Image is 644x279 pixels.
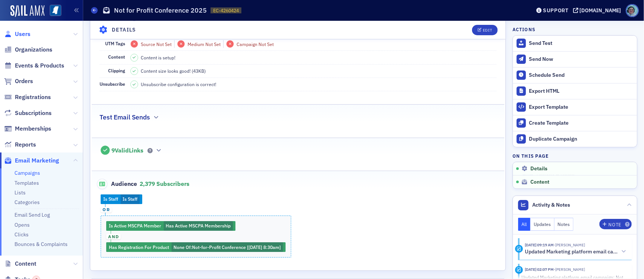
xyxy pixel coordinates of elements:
[529,40,633,47] div: Send Test
[4,77,33,85] a: Orders
[4,260,36,268] a: Content
[483,28,492,32] div: Edit
[530,165,547,172] span: Details
[14,180,39,186] a: Templates
[14,189,26,196] a: Lists
[14,170,40,176] a: Campaigns
[518,218,531,231] button: All
[15,260,36,268] span: Content
[112,26,136,34] h4: Details
[529,136,633,142] div: Duplicate Campaign
[237,41,274,47] span: Campaign Not Set
[513,131,637,147] button: Duplicate Campaign
[213,7,239,14] span: EC-4260424
[15,62,64,70] span: Events & Products
[515,266,523,274] div: Activity
[530,179,549,186] span: Content
[15,93,51,101] span: Registrations
[4,46,52,54] a: Organizations
[515,245,523,253] div: Activity
[141,41,172,47] span: Source Not Set
[14,231,29,238] a: Clicks
[14,221,30,228] a: Opens
[97,179,137,189] span: Audience
[529,72,633,79] div: Schedule Send
[141,54,175,61] span: Content is setup!
[599,219,632,229] button: Note
[543,7,569,14] div: Support
[141,68,206,74] span: Content size looks good! (43KB)
[532,201,570,209] span: Activity & Notes
[530,218,554,231] button: Updates
[554,218,574,231] button: Notes
[10,5,45,17] img: SailAMX
[105,40,125,46] span: UTM Tags
[513,51,637,67] button: Send Now
[513,83,637,99] a: Export HTML
[4,125,51,133] a: Memberships
[4,157,59,165] a: Email Marketing
[554,267,585,272] span: Rachel Shirley
[14,241,68,247] a: Bounces & Complaints
[45,5,61,17] a: View Homepage
[100,112,150,122] h2: Test Email Sends
[15,157,59,165] span: Email Marketing
[141,81,216,88] span: Unsubscribe configuration is correct!
[4,141,36,149] a: Reports
[529,120,633,127] div: Create Template
[513,99,637,115] a: Export Template
[513,67,637,83] button: Schedule Send
[529,88,633,95] div: Export HTML
[580,7,621,14] div: [DOMAIN_NAME]
[4,30,30,38] a: Users
[529,104,633,111] div: Export Template
[513,26,536,33] h4: Actions
[529,56,633,63] div: Send Now
[4,93,51,101] a: Registrations
[525,242,554,247] time: 9/18/2025 09:19 AM
[188,41,221,47] span: Medium Not Set
[513,115,637,131] a: Create Template
[15,109,52,117] span: Subscriptions
[50,5,61,16] img: SailAMX
[626,4,639,17] span: Profile
[108,54,125,60] span: Content
[15,141,36,149] span: Reports
[15,46,52,54] span: Organizations
[100,81,125,87] span: Unsubscribe
[14,211,50,218] a: Email Send Log
[525,248,627,256] button: Updated Marketing platform email campaign: Not for Profit Conference 2025
[108,68,125,73] span: Clipping
[4,62,64,70] a: Events & Products
[111,147,143,154] span: 9 Valid Links
[525,249,618,255] h5: Updated Marketing platform email campaign: Not for Profit Conference 2025
[114,6,207,15] h1: Not for Profit Conference 2025
[15,77,33,85] span: Orders
[4,109,52,117] a: Subscriptions
[15,30,30,38] span: Users
[513,152,637,159] h4: On this page
[472,24,498,35] button: Edit
[573,8,624,13] button: [DOMAIN_NAME]
[15,125,51,133] span: Memberships
[554,242,585,247] span: Rachel Shirley
[609,223,621,227] div: Note
[14,199,40,206] a: Categories
[513,36,637,51] button: Send Test
[525,267,554,272] time: 9/4/2025 02:07 PM
[140,180,189,187] span: 2,379 Subscribers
